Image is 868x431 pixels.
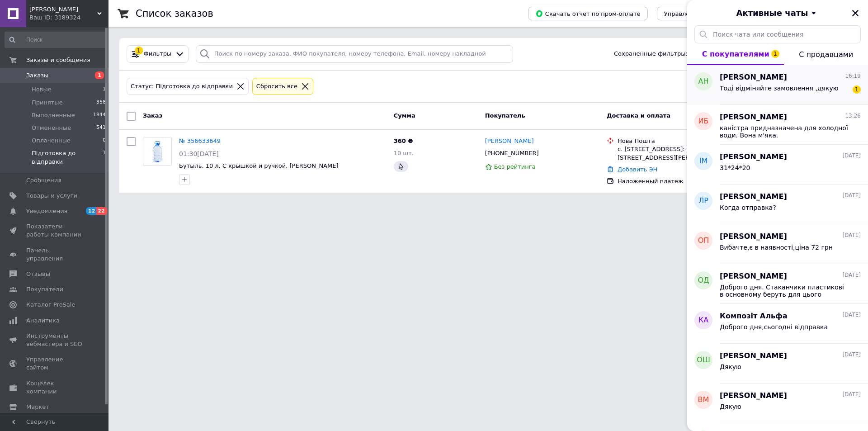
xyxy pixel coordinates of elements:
span: ВМ [698,395,709,405]
span: Когда отправка? [720,204,776,211]
button: КАКомпозіт Альфа[DATE]Доброго дня,сьогодні відправка [687,304,868,344]
span: Вибачте,є в наявності,ціна 72 грн [720,244,833,251]
input: Поиск [5,32,107,48]
button: Активные чаты [712,7,843,19]
span: Показатели работы компании [26,223,84,239]
span: КА [698,315,708,326]
button: ИБ[PERSON_NAME]13:26каністра придназначена для холодної води. Вона м'яка. [687,105,868,145]
a: Добавить ЭН [618,166,657,173]
span: Уведомления [26,207,67,215]
a: Бутыль, 10 л, С крышкой и ручкой, [PERSON_NAME] [179,162,339,169]
span: ОД [698,275,709,286]
div: Нова Пошта [618,137,745,145]
span: [PERSON_NAME] [720,72,787,83]
span: [PERSON_NAME] [720,232,787,242]
span: Кошелек компании [26,379,84,396]
span: [DATE] [842,232,861,239]
span: Инструменты вебмастера и SEO [26,332,84,348]
span: Доброго дня. Стаканчики пластикові в основному беруть для цього стаканотримачв 180мл і 200мл [720,284,848,298]
button: С покупателями1 [687,43,784,65]
span: 1 [103,149,106,166]
h1: Список заказов [136,8,213,19]
span: ОШ [697,355,710,365]
span: 1844 [93,111,106,119]
div: с. [STREET_ADDRESS]: ул. [STREET_ADDRESS][PERSON_NAME] [618,145,745,161]
span: АН [698,76,709,87]
span: Сохраненные фильтры: [614,50,688,58]
span: С продавцами [799,50,853,59]
button: Закрыть [850,8,861,19]
button: ВМ[PERSON_NAME][DATE]Дякую [687,384,868,423]
img: Фото товару [143,140,171,163]
span: [DATE] [842,311,861,319]
span: 541 [96,124,106,132]
input: Поиск по номеру заказа, ФИО покупателя, номеру телефона, Email, номеру накладной [196,45,513,63]
span: каністра придназначена для холодної води. Вона м'яка. [720,124,848,139]
span: Фильтры [144,50,172,58]
span: 1 [95,71,104,79]
span: Доброго дня,сьогодні відправка [720,323,828,331]
span: С покупателями [702,50,769,58]
span: [PERSON_NAME] [720,391,787,401]
div: Ваш ID: 3189324 [29,14,108,22]
span: Выполненные [32,111,75,119]
span: Покупатель [485,112,525,119]
span: [DATE] [842,271,861,279]
span: 360 ₴ [394,137,413,144]
span: Доставка и оплата [607,112,670,119]
span: Дякую [720,363,741,370]
span: ЛР [698,196,708,206]
span: ИБ [698,116,709,127]
span: [DATE] [842,192,861,199]
button: Управление статусами [657,7,742,20]
div: [PHONE_NUMBER] [483,147,541,159]
span: 1 [103,85,106,94]
span: [DATE] [842,152,861,160]
span: Товары и услуги [26,192,77,200]
span: Покупатели [26,285,63,294]
span: Отзывы [26,270,50,278]
span: [PERSON_NAME] [720,192,787,202]
span: ІМ [699,156,708,166]
div: Статус: Підготовка до відправки [129,82,235,91]
span: 01:30[DATE] [179,150,219,157]
span: 1 [853,85,861,94]
span: Отмененные [32,124,71,132]
button: ІМ[PERSON_NAME][DATE]31*24*20 [687,145,868,185]
div: Наложенный платеж [618,177,745,185]
span: [PERSON_NAME] [720,271,787,282]
button: С продавцами [784,43,868,65]
span: Новые [32,85,52,94]
span: Сумма [394,112,415,119]
span: Управление статусами [664,10,735,17]
button: ОП[PERSON_NAME][DATE]Вибачте,є в наявності,ціна 72 грн [687,224,868,264]
span: [PERSON_NAME] [720,152,787,162]
span: ВІО ЮА [29,5,97,14]
span: 13:26 [845,112,861,120]
span: 0 [103,137,106,145]
div: 1 [135,47,143,55]
button: ОД[PERSON_NAME][DATE]Доброго дня. Стаканчики пластикові в основному беруть для цього стаканотрима... [687,264,868,304]
span: Заказы и сообщения [26,56,90,64]
span: Аналитика [26,317,60,325]
span: [PERSON_NAME] [720,112,787,123]
span: [DATE] [842,391,861,398]
span: 358 [96,99,106,107]
span: Оплаченные [32,137,71,145]
span: 1 [771,50,779,58]
span: [DATE] [842,351,861,359]
span: ОП [698,236,709,246]
span: 12 [86,207,96,215]
span: Заказы [26,71,48,80]
button: ОШ[PERSON_NAME][DATE]Дякую [687,344,868,384]
span: Заказ [143,112,162,119]
input: Поиск чата или сообщения [694,25,861,43]
span: Підготовка до відправки [32,149,103,166]
button: ЛР[PERSON_NAME][DATE]Когда отправка? [687,185,868,224]
span: 16:19 [845,72,861,80]
span: 10 шт. [394,150,414,156]
span: Дякую [720,403,741,410]
button: Скачать отчет по пром-оплате [528,7,648,20]
span: Скачать отчет по пром-оплате [535,9,641,18]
